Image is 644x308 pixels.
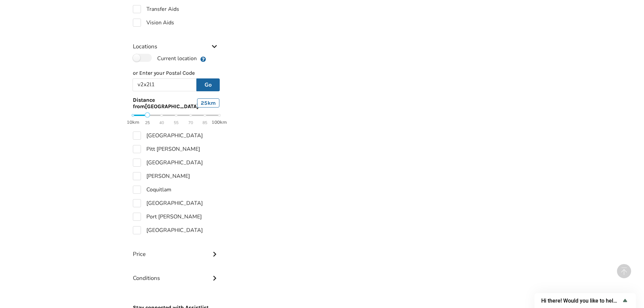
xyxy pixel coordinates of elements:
[133,97,198,110] span: Distance from [GEOGRAPHIC_DATA]
[133,199,203,207] label: [GEOGRAPHIC_DATA]
[174,119,178,127] span: 55
[212,119,227,125] strong: 100km
[133,226,203,234] label: [GEOGRAPHIC_DATA]
[133,172,190,180] label: [PERSON_NAME]
[133,261,219,285] div: Conditions
[197,98,219,108] div: 25 km
[133,29,219,53] div: Locations
[133,19,174,27] label: Vision Aids
[133,132,203,140] label: [GEOGRAPHIC_DATA]
[133,78,196,91] input: Post Code
[133,213,202,221] label: Port [PERSON_NAME]
[133,54,197,63] label: Current location
[541,298,621,304] span: Hi there! Would you like to help us improve AssistList?
[159,119,164,127] span: 40
[145,119,150,127] span: 25
[202,119,207,127] span: 85
[133,159,203,167] label: [GEOGRAPHIC_DATA]
[133,5,179,13] label: Transfer Aids
[127,119,139,125] strong: 10km
[133,237,219,261] div: Price
[196,78,220,91] button: Go
[133,69,219,77] p: or Enter your Postal Code
[133,145,200,153] label: Pitt [PERSON_NAME]
[188,119,193,127] span: 70
[541,297,629,305] button: Show survey - Hi there! Would you like to help us improve AssistList?
[133,186,171,194] label: Coquitlam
